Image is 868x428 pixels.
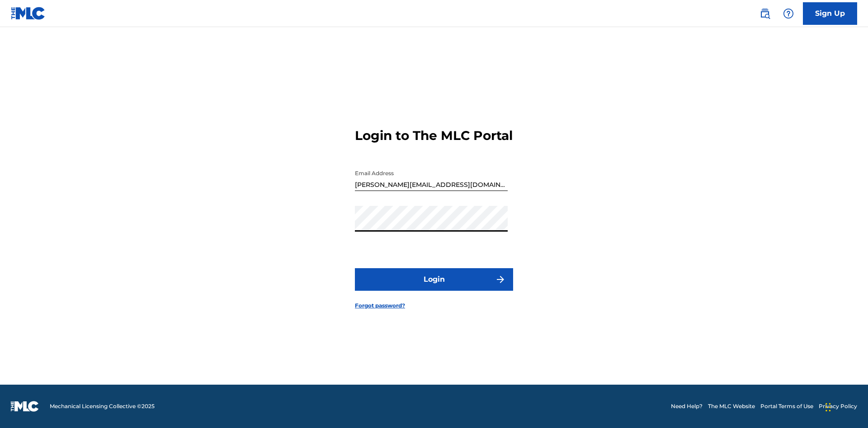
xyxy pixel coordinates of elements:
[819,402,857,410] a: Privacy Policy
[826,394,831,421] div: Drag
[11,401,39,412] img: logo
[823,385,868,428] iframe: Chat Widget
[355,128,513,144] h3: Login to The MLC Portal
[756,5,774,23] a: Public Search
[803,2,857,25] a: Sign Up
[11,7,46,20] img: MLC Logo
[671,402,703,410] a: Need Help?
[759,8,770,19] img: search
[779,5,797,23] div: Help
[355,268,513,291] button: Login
[760,402,813,410] a: Portal Terms of Use
[708,402,755,410] a: The MLC Website
[495,274,506,285] img: f7272a7cc735f4ea7f67.svg
[50,402,155,410] span: Mechanical Licensing Collective © 2025
[783,8,794,19] img: help
[355,302,405,310] a: Forgot password?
